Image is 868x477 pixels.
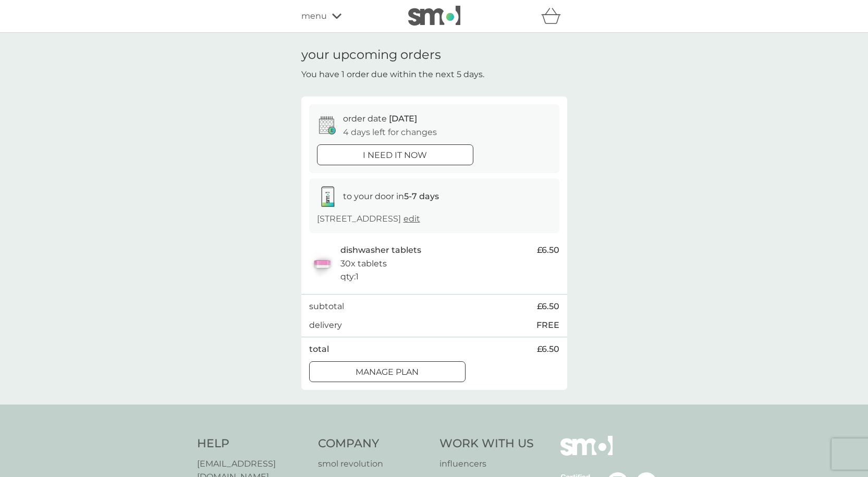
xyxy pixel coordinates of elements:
img: smol [560,436,613,471]
p: delivery [309,319,342,332]
span: £6.50 [537,243,559,257]
p: 30x tablets [340,257,387,271]
p: Manage plan [356,365,419,379]
img: smol [408,6,460,26]
button: Manage plan [309,361,466,382]
p: qty : 1 [340,270,359,284]
p: i need it now [363,149,427,162]
p: subtotal [309,300,344,313]
span: [DATE] [389,114,417,124]
strong: 5-7 days [404,191,439,201]
p: [STREET_ADDRESS] [317,212,420,226]
span: £6.50 [537,343,559,356]
p: FREE [536,319,559,332]
button: i need it now [317,144,473,165]
p: total [309,343,329,356]
span: to your door in [343,191,439,201]
p: 4 days left for changes [343,126,437,139]
p: You have 1 order due within the next 5 days. [301,68,484,81]
p: dishwasher tablets [340,243,421,257]
h1: your upcoming orders [301,47,441,63]
a: smol revolution [318,457,429,471]
span: menu [301,9,327,23]
a: influencers [439,457,534,471]
p: order date [343,112,417,126]
span: £6.50 [537,300,559,313]
h4: Work With Us [439,436,534,452]
div: basket [541,6,567,27]
h4: Help [197,436,308,452]
h4: Company [318,436,429,452]
a: edit [404,214,420,224]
